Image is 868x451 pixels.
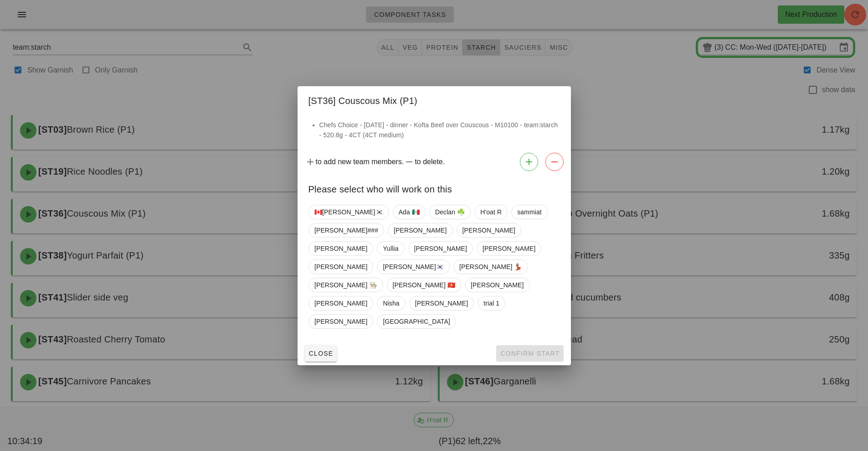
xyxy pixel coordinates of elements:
span: [PERSON_NAME] [415,296,467,310]
span: [PERSON_NAME] 💃🏽 [459,260,522,274]
span: [PERSON_NAME] [471,278,524,292]
span: [PERSON_NAME] [414,242,467,255]
span: [PERSON_NAME] [314,296,367,310]
span: trial 1 [483,296,499,310]
span: [PERSON_NAME] [394,223,447,237]
span: [PERSON_NAME] 🇻🇳 [392,278,455,292]
div: to add new team members. to delete. [298,149,571,175]
span: 🇨🇦[PERSON_NAME]🇰🇷 [314,205,383,219]
div: Please select who will work on this [298,175,571,201]
span: Ada 🇲🇽 [398,205,419,219]
span: [PERSON_NAME] [314,260,367,274]
span: [GEOGRAPHIC_DATA] [383,315,450,328]
span: Yullia [383,242,398,255]
span: Declan ☘️ [435,205,464,219]
span: sammiat [517,205,542,219]
li: Chefs Choice - [DATE] - dinner - Kofta Beef over Couscous - M10100 - team:starch - 520.8g - 4CT (... [319,120,560,140]
span: [PERSON_NAME] [482,242,535,255]
span: H'oat R [480,205,502,219]
div: [ST36] Couscous Mix (P1) [298,86,571,113]
span: [PERSON_NAME] [314,315,367,328]
span: [PERSON_NAME] 👨🏼‍🍳 [314,278,377,292]
span: [PERSON_NAME] [314,242,367,255]
span: [PERSON_NAME]### [314,223,378,237]
span: [PERSON_NAME]🇰🇷 [383,260,444,274]
span: Nisha [383,296,399,310]
button: Close [305,345,337,362]
span: [PERSON_NAME] [462,223,515,237]
span: Close [308,350,334,357]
